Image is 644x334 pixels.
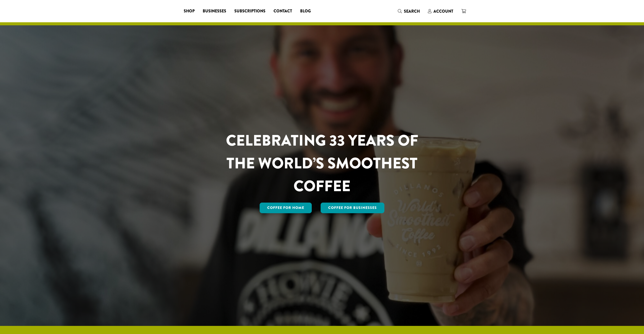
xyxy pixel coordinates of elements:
span: Businesses [203,8,226,14]
span: Blog [300,8,311,14]
span: Search [404,8,420,14]
a: Coffee for Home [260,203,312,213]
span: Account [433,8,453,14]
a: Search [394,7,424,15]
span: Shop [184,8,195,14]
span: Subscriptions [234,8,265,14]
span: Contact [274,8,292,14]
h1: CELEBRATING 33 YEARS OF THE WORLD’S SMOOTHEST COFFEE [211,129,433,198]
a: Coffee For Businesses [321,203,384,213]
a: Shop [180,7,199,15]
